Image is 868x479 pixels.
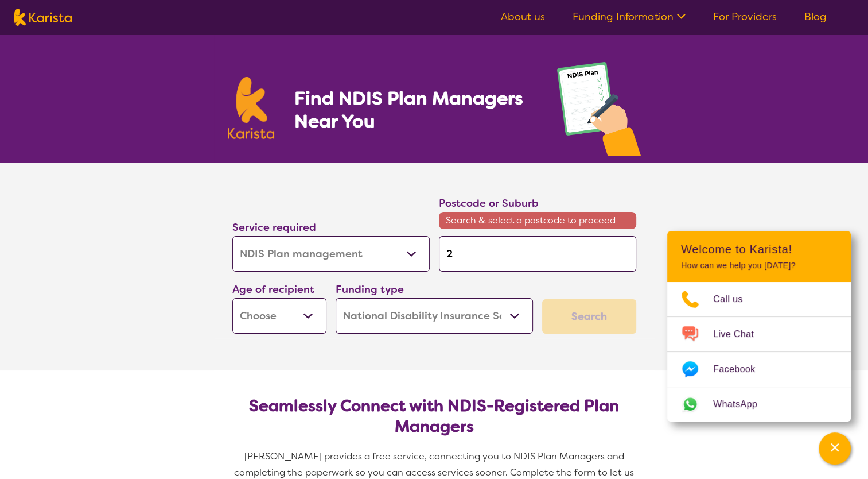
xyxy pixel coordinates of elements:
[232,221,316,234] label: Service required
[667,282,851,422] ul: Choose channel
[501,10,545,24] a: About us
[294,87,534,133] h1: Find NDIS Plan Managers Near You
[713,326,768,343] span: Live Chat
[713,361,769,378] span: Facebook
[557,62,641,163] img: plan-management
[228,77,275,139] img: Karista logo
[242,396,627,437] h2: Seamlessly Connect with NDIS-Registered Plan Managers
[713,10,777,24] a: For Providers
[439,236,636,272] input: Type
[14,9,72,26] img: Karista logo
[232,283,314,296] label: Age of recipient
[439,212,636,229] span: Search & select a postcode to proceed
[713,396,771,413] span: WhatsApp
[573,10,686,24] a: Funding Information
[336,283,404,296] label: Funding type
[681,242,837,256] h2: Welcome to Karista!
[667,231,851,422] div: Channel Menu
[819,432,851,465] button: Channel Menu
[439,196,539,210] label: Postcode or Suburb
[667,387,851,422] a: Web link opens in a new tab.
[681,261,837,271] p: How can we help you [DATE]?
[713,291,757,308] span: Call us
[804,10,827,24] a: Blog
